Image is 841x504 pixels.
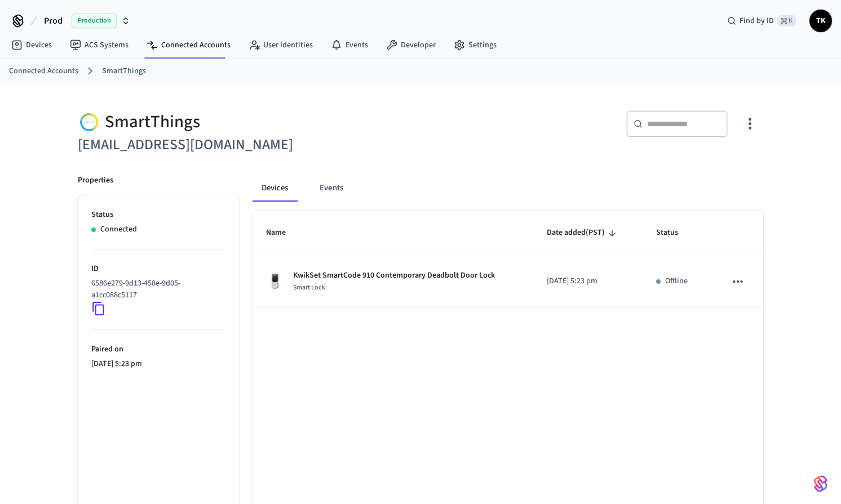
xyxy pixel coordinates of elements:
[266,224,300,242] span: Name
[293,283,325,292] span: Smart Lock
[547,275,629,287] p: [DATE] 5:23 pm
[656,224,693,242] span: Status
[91,209,225,221] p: Status
[253,211,763,307] table: sticky table
[740,15,774,26] span: Find by ID
[240,35,322,55] a: User Identities
[9,65,78,77] a: Connected Accounts
[445,35,506,55] a: Settings
[91,358,225,370] p: [DATE] 5:23 pm
[2,35,61,55] a: Devices
[814,475,827,493] img: SeamLogoGradient.69752ec5.svg
[61,35,138,55] a: ACS Systems
[138,35,240,55] a: Connected Accounts
[91,344,225,355] p: Paired on
[322,35,377,55] a: Events
[44,14,63,28] span: Prod
[547,224,619,242] span: Date added(PST)
[777,15,796,26] span: ⌘ K
[78,110,100,133] img: Smartthings Logo, Square
[100,224,137,235] p: Connected
[718,11,805,31] div: Find by ID⌘ K
[811,11,831,31] span: TK
[253,175,763,202] div: connected account tabs
[72,14,117,28] span: Production
[78,110,414,133] div: SmartThings
[253,175,297,202] button: Devices
[78,133,414,157] h6: [EMAIL_ADDRESS][DOMAIN_NAME]
[91,263,225,275] p: ID
[102,65,146,77] a: SmartThings
[293,270,495,282] p: KwikSet SmartCode 910 Contemporary Deadbolt Door Lock
[311,175,352,202] button: Events
[91,278,221,301] p: 6586e279-9d13-458e-9d05-a1cc088c5117
[809,10,832,32] button: TK
[78,175,113,186] p: Properties
[266,273,284,291] img: Yale Assure Touchscreen Wifi Smart Lock, Satin Nickel, Front
[377,35,445,55] a: Developer
[665,275,688,287] p: Offline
